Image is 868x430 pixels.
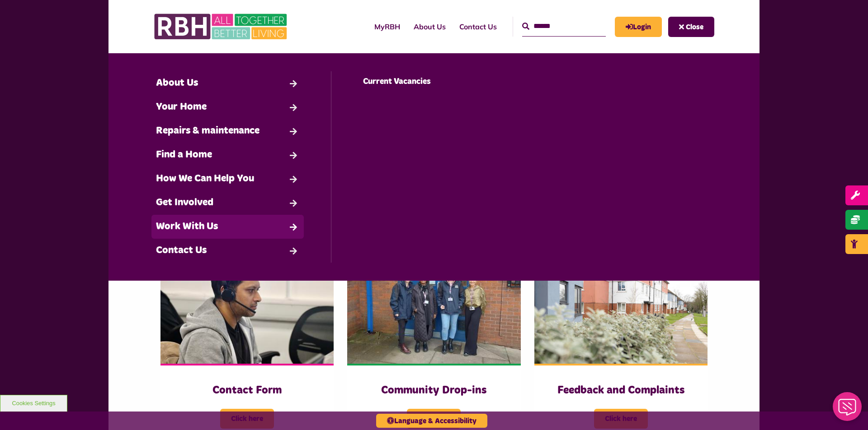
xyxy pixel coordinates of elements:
h3: Community Drop-ins [365,384,502,398]
a: About Us [407,14,453,39]
a: MyRBH [615,17,662,37]
img: Contact Centre February 2024 (4) [160,255,334,364]
span: Close [686,23,703,31]
h3: Contact Form [179,384,316,398]
button: Navigation [668,17,714,37]
span: Click here [594,409,648,429]
input: Search [522,17,606,36]
a: Contact Us [453,14,504,39]
span: Click here [407,409,461,429]
img: Heywood Drop In 2024 [347,255,520,364]
iframe: Netcall Web Assistant for live chat [827,389,868,430]
button: Language & Accessibility [376,414,487,428]
a: How We Can Help You [151,167,304,191]
a: Work With Us [151,215,304,239]
a: About Us [151,71,304,95]
a: Current Vacancies [359,71,510,92]
a: Repairs & maintenance [151,119,304,143]
img: SAZMEDIA RBH 22FEB24 97 [534,255,708,364]
img: RBH [154,9,289,44]
span: Click here [220,409,274,429]
a: Get Involved [151,191,304,215]
a: Contact Us [151,239,304,263]
a: MyRBH [368,14,407,39]
a: Your Home [151,95,304,119]
h3: Feedback and Complaints [552,384,689,398]
a: Find a Home [151,143,304,167]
